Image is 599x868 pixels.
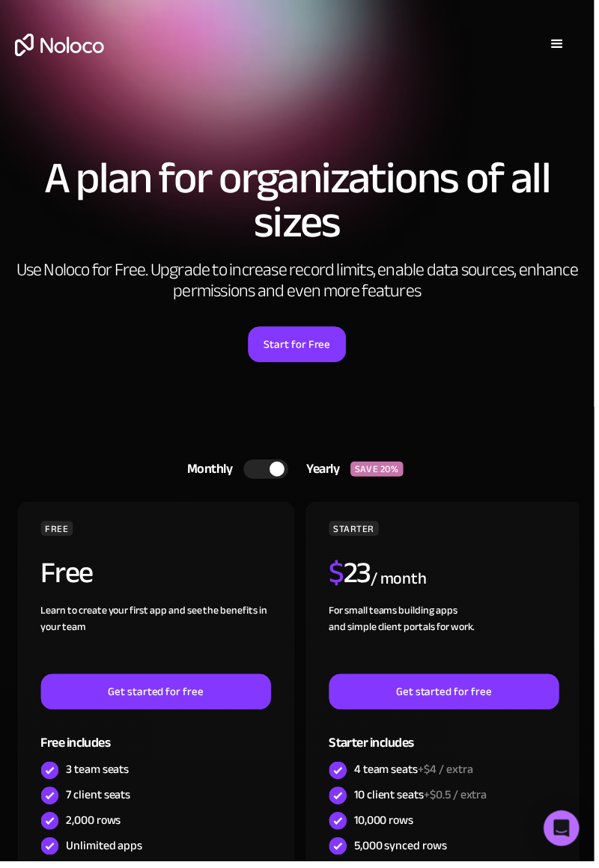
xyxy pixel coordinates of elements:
[41,525,74,540] div: FREE
[41,559,94,596] h2: Free
[539,22,584,67] div: menu
[15,34,105,57] a: home
[422,765,477,787] span: +$4 / extra
[291,462,353,484] div: Yearly
[374,572,430,596] div: / month
[67,768,130,784] div: 3 team seats
[170,462,246,484] div: Monthly
[548,817,584,853] div: Open Intercom Messenger
[15,262,584,304] h2: Use Noloco for Free. Upgrade to increase record limits, enable data sources, enhance permissions ...
[67,844,144,861] div: Unlimited apps
[357,768,477,784] div: 4 team seats
[332,715,564,764] div: Starter includes
[15,157,584,247] h1: A plan for organizations of all sizes
[357,844,451,861] div: 5,000 synced rows
[67,819,122,835] div: 2,000 rows
[41,715,273,764] div: Free includes
[332,549,347,605] span: $
[41,679,273,715] a: Get started for free
[353,465,407,480] div: SAVE 20%
[332,608,564,679] div: For small teams building apps and simple client portals for work. ‍
[332,559,374,596] h2: 23
[357,819,417,835] div: 10,000 rows
[357,793,491,810] div: 10 client seats
[332,525,382,540] div: STARTER
[41,608,273,679] div: Learn to create your first app and see the benefits in your team ‍
[332,679,564,715] a: Get started for free
[428,790,491,813] span: +$0.5 / extra
[67,793,132,810] div: 7 client seats
[250,329,349,365] a: Start for Free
